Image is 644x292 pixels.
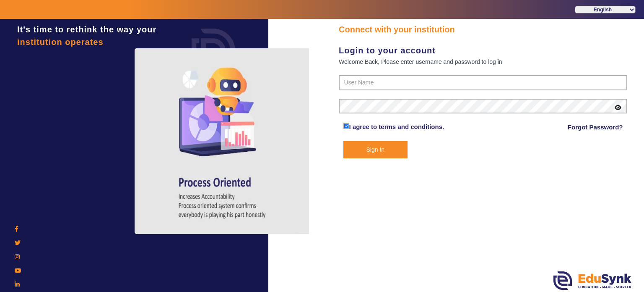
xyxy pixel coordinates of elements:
a: I agree to terms and conditions. [349,123,444,130]
div: Login to your account [339,44,627,57]
input: User Name [339,75,627,90]
img: login.png [182,19,245,82]
img: edusynk.png [553,271,631,290]
span: It's time to rethink the way your [17,25,156,34]
div: Connect with your institution [339,23,627,36]
img: login4.png [135,48,311,234]
button: Sign In [343,141,408,158]
a: Forgot Password? [568,122,623,132]
div: Welcome Back, Please enter username and password to log in [339,57,627,67]
span: institution operates [17,37,104,47]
